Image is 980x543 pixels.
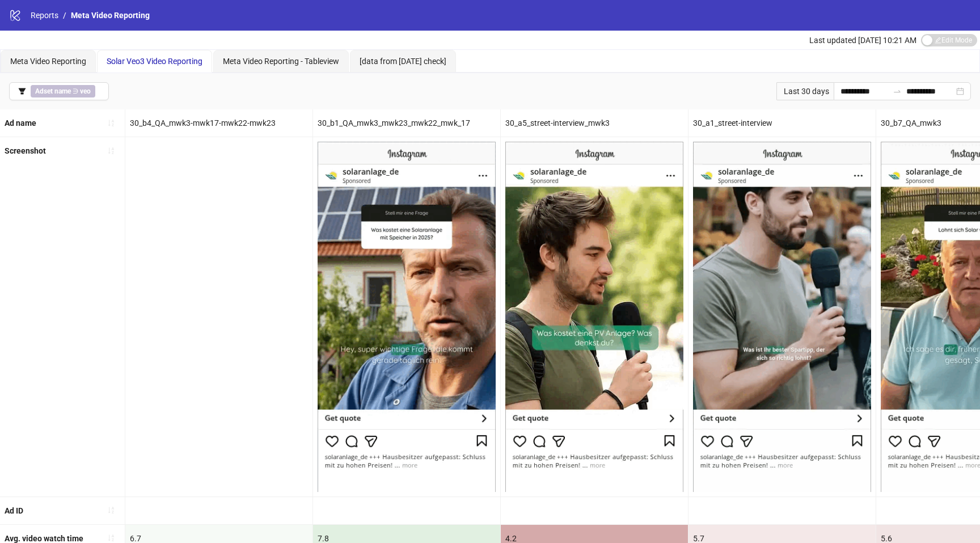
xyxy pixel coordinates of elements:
div: 30_b4_QA_mwk3-mwk17-mwk22-mwk23 [125,109,312,137]
span: sort-ascending [107,119,115,127]
img: Screenshot 120233372514990649 [505,142,683,491]
b: Ad ID [5,506,23,515]
img: Screenshot 120233372517330649 [693,142,871,491]
b: Adset name [35,87,71,95]
span: to [893,87,902,96]
b: veo [80,87,91,95]
span: Meta Video Reporting - Tableview [223,57,339,66]
span: Meta Video Reporting [71,11,150,20]
b: Screenshot [5,146,46,155]
div: Last 30 days [776,82,834,100]
div: 30_b1_QA_mwk3_mwk23_mwk22_mwk_17 [313,109,500,137]
span: ∋ [31,85,95,97]
b: Ad name [5,118,36,128]
span: Solar Veo3 Video Reporting [107,57,202,66]
b: Avg. video watch time [5,534,83,543]
a: Reports [28,9,61,22]
span: Meta Video Reporting [10,57,86,66]
span: sort-ascending [107,147,115,155]
button: Adset name ∋ veo [9,82,109,100]
span: [data from [DATE] check] [360,57,446,66]
span: Last updated [DATE] 10:21 AM [809,36,916,45]
div: 30_a1_street-interview [688,109,876,137]
div: 30_a5_street-interview_mwk3 [501,109,688,137]
img: Screenshot 120233652781330649 [318,142,496,491]
span: filter [18,87,26,95]
span: swap-right [893,87,902,96]
span: sort-ascending [107,506,115,514]
span: sort-ascending [107,534,115,542]
li: / [63,9,66,22]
